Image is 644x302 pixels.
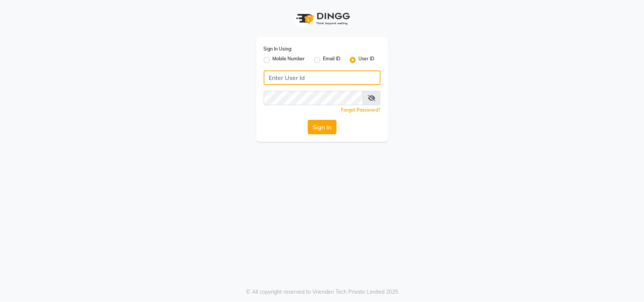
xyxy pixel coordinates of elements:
[273,55,305,64] label: Mobile Number
[292,8,352,30] img: logo1.svg
[323,55,341,64] label: Email ID
[308,120,337,134] button: Sign In
[359,55,375,64] label: User ID
[264,91,363,105] input: Username
[264,71,381,85] input: Username
[341,107,381,113] a: Forgot Password?
[264,46,292,52] label: Sign In Using:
